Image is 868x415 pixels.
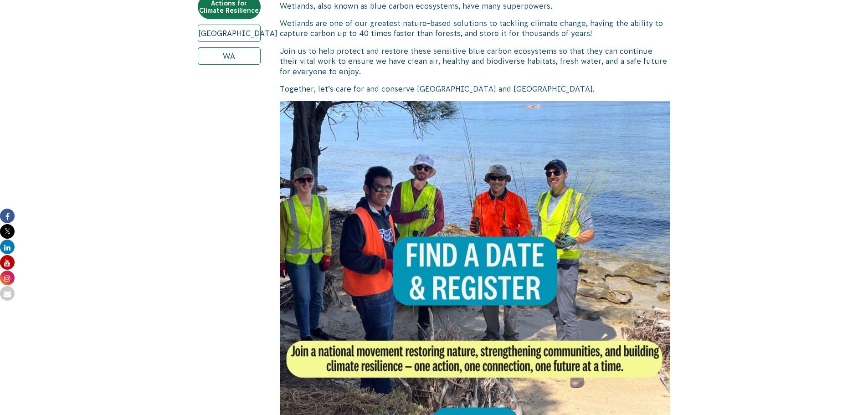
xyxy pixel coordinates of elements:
[280,1,671,11] p: Wetlands, also known as blue carbon ecosystems, have many superpowers.
[198,47,261,65] a: WA
[198,25,261,42] a: [GEOGRAPHIC_DATA]
[280,85,595,93] span: Together, let’s care for and conserve [GEOGRAPHIC_DATA] and [GEOGRAPHIC_DATA].
[280,18,671,39] p: Wetlands are one of our greatest nature-based solutions to tackling climate change, having the ab...
[280,46,671,77] p: Join us to help protect and restore these sensitive blue carbon ecosystems so that they can conti...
